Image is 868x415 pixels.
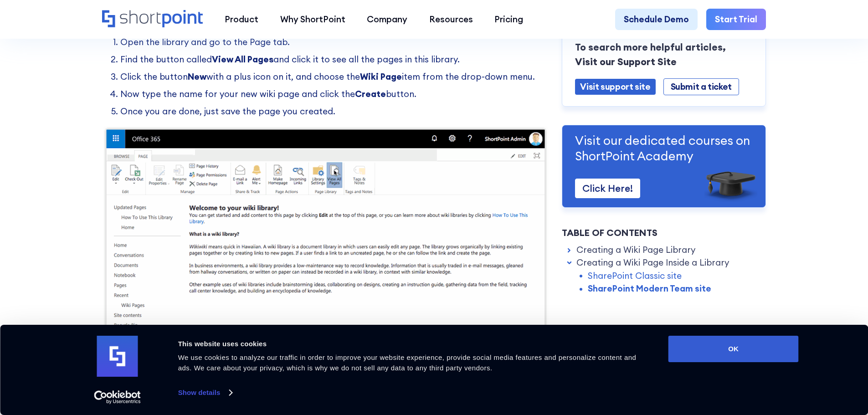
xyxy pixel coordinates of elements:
strong: New [188,71,206,82]
li: Open the library and go to the Page tab. [120,36,549,49]
div: Company [367,13,407,26]
li: Now type the name for your new wiki page and click the button. [120,87,549,101]
div: Resources [429,13,473,26]
p: To search more helpful articles, Visit our Support Site [575,40,753,69]
span: We use cookies to analyze our traffic in order to improve your website experience, provide social... [178,354,637,372]
a: SharePoint Classic site [588,269,682,282]
div: Table of Contents [562,226,766,240]
li: Once you are done, just save the page you created. [120,105,549,118]
strong: Wiki Page [360,71,402,82]
div: This website uses cookies [178,338,648,349]
a: Visit support site [575,78,655,94]
a: Show details [178,386,232,400]
a: Why ShortPoint [269,9,356,31]
a: Click Here! [575,178,640,198]
strong: Create [355,88,386,99]
strong: View All Pages [212,54,273,65]
a: Schedule Demo [615,9,698,31]
div: Pricing [494,13,523,26]
a: Pricing [484,9,534,31]
div: Product [225,13,258,26]
a: Resources [418,9,484,31]
a: Start Trial [706,9,766,31]
p: Visit our dedicated courses on ShortPoint Academy [575,132,753,164]
div: Why ShortPoint [280,13,345,26]
button: OK [668,336,799,362]
img: logo [97,336,138,377]
a: Creating a Wiki Page Library [576,243,695,256]
a: Product [214,9,269,31]
a: Usercentrics Cookiebot - opens in a new window [77,390,157,404]
a: Company [356,9,418,31]
a: Submit a ticket [663,78,739,95]
a: Home [102,10,203,29]
a: SharePoint Modern Team site [588,282,711,295]
li: Find the button called and click it to see all the pages in this library. [120,53,549,66]
a: Creating a Wiki Page Inside a Library [576,256,729,269]
li: Click the button with a plus icon on it, and choose the item from the drop-down menu. [120,70,549,83]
